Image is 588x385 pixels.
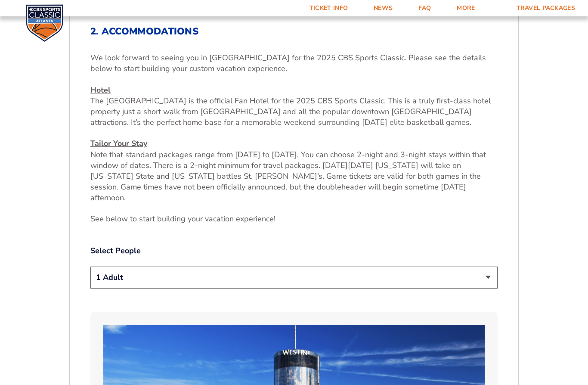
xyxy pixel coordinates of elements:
[90,214,498,224] p: See below to start building your vacation experience!
[90,138,147,149] u: Tailor Your Stay
[90,138,498,203] p: Note that standard packages range from [DATE] to [DATE]. You can choose 2-night and 3-night stays...
[90,53,498,74] p: We look forward to seeing you in [GEOGRAPHIC_DATA] for the 2025 CBS Sports Classic. Please see th...
[90,85,111,95] u: Hotel
[90,85,498,128] p: The [GEOGRAPHIC_DATA] is the official Fan Hotel for the 2025 CBS Sports Classic. This is a truly ...
[26,4,63,42] img: CBS Sports Classic
[90,26,498,37] h2: 2. Accommodations
[90,245,498,256] label: Select People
